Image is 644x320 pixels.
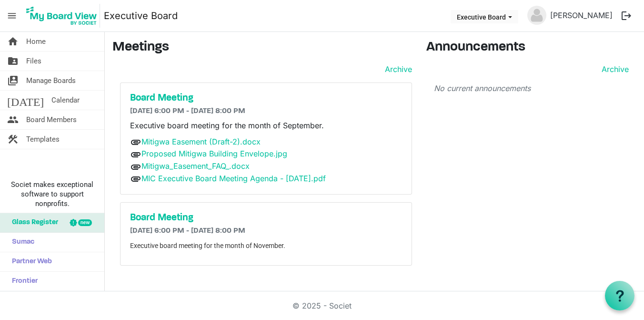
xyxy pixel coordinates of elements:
a: Board Meeting [130,93,402,104]
p: No current announcements [434,83,629,94]
button: Executive Board dropdownbutton [451,10,518,23]
a: [PERSON_NAME] [546,6,616,25]
span: menu [3,7,21,25]
a: © 2025 - Societ [292,301,352,310]
span: attachment [130,173,141,185]
span: Executive board meeting for the month of November. [130,242,285,249]
a: Archive [381,63,412,75]
span: Templates [26,130,60,149]
h6: [DATE] 6:00 PM - [DATE] 8:00 PM [130,107,402,116]
span: Files [26,52,41,71]
span: attachment [130,161,141,173]
img: My Board View Logo [23,4,100,28]
button: logout [616,6,636,26]
span: Calendar [51,91,80,110]
span: Frontier [7,272,38,291]
a: MIC Executive Board Meeting Agenda - [DATE].pdf [141,174,326,183]
span: switch_account [7,71,19,90]
span: construction [7,130,19,149]
p: Executive board meeting for the month of September. [130,120,402,131]
span: attachment [130,136,141,148]
span: Partner Web [7,252,52,271]
span: Societ makes exceptional software to support nonprofits. [4,180,100,208]
span: people [7,110,19,129]
a: Proposed Mitigwa Building Envelope.jpg [141,149,287,158]
span: Glass Register [7,213,58,232]
span: Home [26,32,46,51]
span: home [7,32,19,51]
a: Archive [598,63,629,75]
span: Board Members [26,110,77,129]
h6: [DATE] 6:00 PM - [DATE] 8:00 PM [130,227,402,236]
a: Mitigwa_Easement_FAQ_.docx [141,161,250,171]
a: Executive Board [104,6,178,25]
h3: Announcements [426,40,636,56]
a: Mitigwa Easement (Draft-2).docx [141,137,261,146]
span: attachment [130,149,141,160]
img: no-profile-picture.svg [527,6,546,25]
span: Sumac [7,233,34,252]
span: Manage Boards [26,71,76,90]
span: folder_shared [7,52,19,71]
div: new [78,219,92,226]
h3: Meetings [112,40,412,56]
a: Board Meeting [130,212,402,224]
span: [DATE] [7,91,44,110]
a: My Board View Logo [23,4,104,28]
